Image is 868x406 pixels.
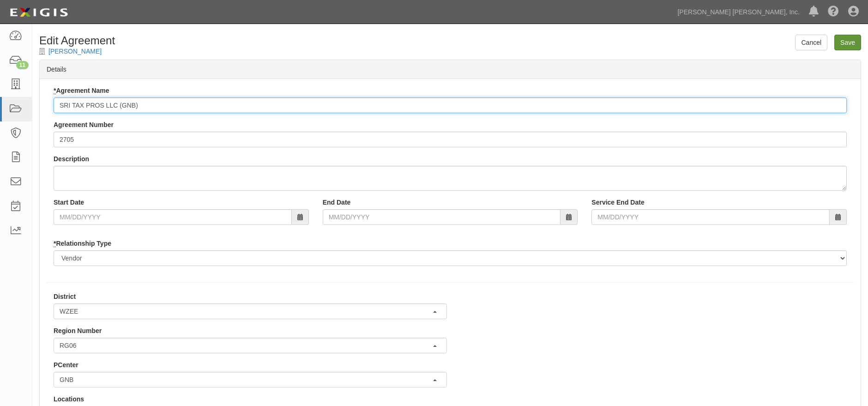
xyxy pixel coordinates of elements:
span: RG06 [60,341,77,350]
label: Agreement Name [54,86,109,95]
label: Relationship Type [54,239,111,248]
a: Cancel [795,35,827,50]
abbr: required [54,240,56,247]
h1: Edit Agreement [39,35,861,47]
label: End Date [323,198,351,207]
label: Region Number [54,326,102,335]
input: MM/DD/YYYY [323,209,561,225]
button: WZEE [54,303,447,319]
label: District [54,292,76,301]
a: [PERSON_NAME] [PERSON_NAME], Inc. [673,3,804,21]
span: GNB [60,375,73,384]
abbr: required [54,87,56,94]
label: Service End Date [591,198,644,207]
img: logo-5460c22ac91f19d4615b14bd174203de0afe785f0fc80cf4dbbc73dc1793850b.png [7,4,71,21]
input: MM/DD/YYYY [591,209,830,225]
label: Locations [54,394,84,404]
label: Agreement Number [54,120,114,129]
label: PCenter [54,360,78,370]
input: Save [834,35,861,50]
button: GNB [54,372,447,388]
div: 11 [16,61,29,69]
a: [PERSON_NAME] [48,48,102,55]
label: Start Date [54,198,84,207]
div: Details [40,60,861,79]
label: Description [54,154,89,164]
input: MM/DD/YYYY [54,209,292,225]
button: RG06 [54,338,447,353]
i: Help Center - Complianz [828,6,839,18]
span: WZEE [60,307,78,316]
